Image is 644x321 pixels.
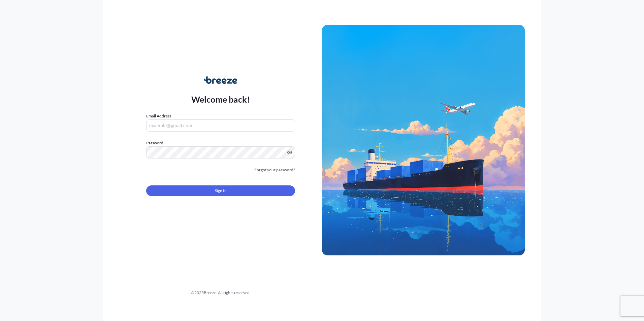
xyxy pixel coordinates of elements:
p: Welcome back! [191,94,250,105]
div: © 2025 Breeze. All rights reserved. [119,289,322,296]
label: Password [146,140,295,146]
button: Show password [287,150,292,155]
button: Sign In [146,185,295,196]
span: Sign In [215,187,227,194]
input: example@gmail.com [146,119,295,132]
label: Email Address [146,113,171,119]
a: Forgot your password? [254,167,295,173]
img: Ship illustration [322,25,525,255]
